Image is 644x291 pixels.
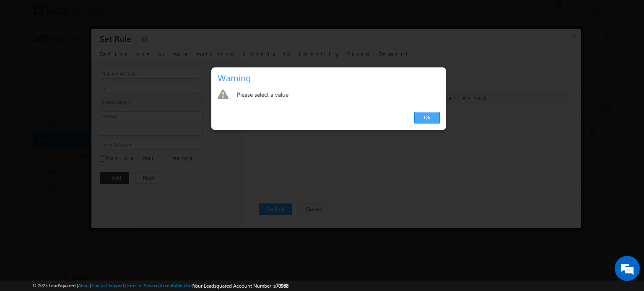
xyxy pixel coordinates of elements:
[126,283,158,288] a: Terms of Service
[32,282,288,290] span: © 2025 LeadSquared | | | | |
[276,283,288,289] span: 70988
[193,283,288,289] span: Your Leadsquared Account Number is
[218,70,443,85] h3: Warning
[91,283,125,288] a: Contact Support
[114,228,152,239] em: Start Chat
[44,44,141,55] div: Chat with us now
[414,112,440,124] a: Ok
[11,77,153,221] textarea: Type your message and hit 'Enter'
[138,4,158,24] div: Minimize live chat window
[14,44,35,55] img: d_60004797649_company_0_60004797649
[160,283,192,288] a: Acceptable Use
[78,283,90,288] a: About
[237,89,440,101] div: Please select a value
